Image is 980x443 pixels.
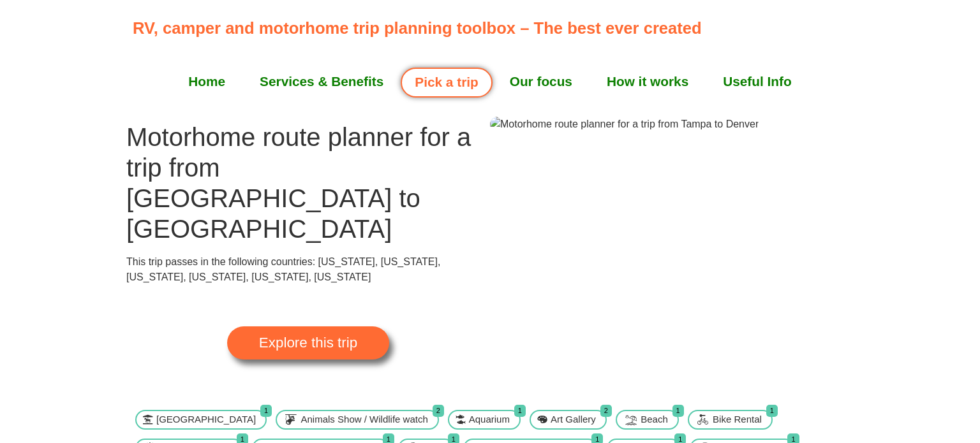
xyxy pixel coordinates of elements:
a: Services & Benefits [242,66,401,98]
span: Explore this trip [259,336,357,350]
span: Art Gallery [547,412,599,427]
a: Our focus [493,66,590,98]
a: Home [171,66,242,98]
span: Aquarium [466,412,513,427]
a: Pick a trip [401,68,492,98]
span: Bike Rental [709,412,765,427]
a: How it works [590,66,706,98]
span: [GEOGRAPHIC_DATA] [153,412,259,427]
span: 1 [260,405,272,417]
a: Useful Info [706,66,808,98]
img: Motorhome route planner for a trip from Tampa to Denver [490,117,759,132]
span: Beach [637,412,671,427]
p: RV, camper and motorhome trip planning toolbox – The best ever created [133,16,854,40]
span: Animals Show / Wildlife watch [298,412,431,427]
span: 2 [433,405,444,417]
span: 2 [600,405,612,417]
span: 1 [766,405,778,417]
span: 1 [514,405,526,417]
nav: Menu [133,66,847,98]
span: This trip passes in the following countries: [US_STATE], [US_STATE], [US_STATE], [US_STATE], [US_... [126,256,440,282]
h1: Motorhome route planner for a trip from [GEOGRAPHIC_DATA] to [GEOGRAPHIC_DATA] [126,122,490,244]
a: Explore this trip [227,326,389,359]
span: 1 [672,405,684,417]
